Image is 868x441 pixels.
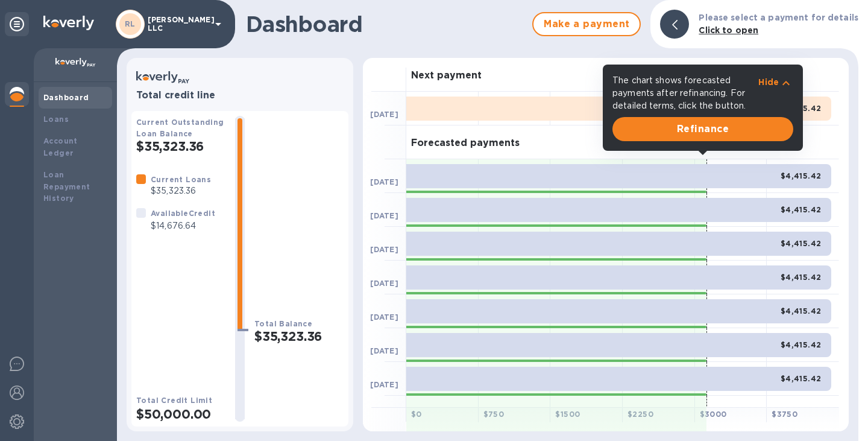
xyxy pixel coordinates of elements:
[151,209,215,218] b: Available Credit
[148,16,208,33] p: [PERSON_NAME] LLC
[612,74,758,112] p: The chart shows forecasted payments after refinancing. For detailed terms, click the button.
[43,115,69,124] b: Loans
[254,329,344,344] h2: $35,323.36
[370,110,398,119] b: [DATE]
[543,17,630,31] span: Make a payment
[151,175,211,184] b: Current Loans
[781,374,822,383] b: $4,415.42
[411,138,520,149] h3: Forecasted payments
[370,346,398,355] b: [DATE]
[758,76,793,88] button: Hide
[612,117,793,141] button: Refinance
[699,25,758,35] b: Click to open
[136,396,212,405] b: Total Credit Limit
[758,76,779,88] p: Hide
[43,136,78,157] b: Account Ledger
[370,177,398,186] b: [DATE]
[781,239,822,248] b: $4,415.42
[370,211,398,220] b: [DATE]
[370,380,398,389] b: [DATE]
[136,139,225,154] h2: $35,323.36
[532,12,641,36] button: Make a payment
[411,70,482,81] h3: Next payment
[136,118,224,138] b: Current Outstanding Loan Balance
[622,122,784,136] span: Refinance
[772,410,797,419] b: $ 3750
[43,16,94,30] img: Logo
[781,340,822,349] b: $4,415.42
[370,245,398,254] b: [DATE]
[254,319,312,328] b: Total Balance
[151,185,211,197] p: $35,323.36
[43,93,89,102] b: Dashboard
[781,306,822,316] b: $4,415.42
[43,170,90,203] b: Loan Repayment History
[781,171,822,180] b: $4,415.42
[246,11,526,37] h1: Dashboard
[699,13,858,22] b: Please select a payment for details
[136,90,344,101] h3: Total credit line
[5,12,29,36] div: Unpin categories
[136,407,225,422] h2: $50,000.00
[370,313,398,322] b: [DATE]
[125,19,136,28] b: RL
[151,220,215,232] p: $14,676.64
[781,205,822,214] b: $4,415.42
[370,279,398,288] b: [DATE]
[781,273,822,282] b: $4,415.42
[700,410,727,419] b: $ 3000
